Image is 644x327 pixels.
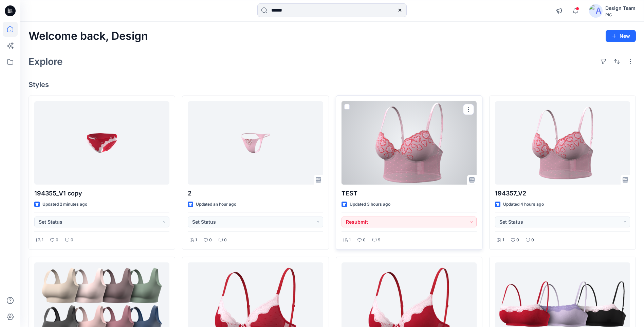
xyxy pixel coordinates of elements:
[42,237,43,244] p: 1
[495,189,630,198] p: 194357_V2
[378,237,381,244] p: 9
[29,81,636,89] h4: Styles
[605,12,636,17] div: PIC
[342,101,477,185] a: TEST
[71,237,73,244] p: 0
[531,237,534,244] p: 0
[34,101,169,185] a: 194355_V1 copy
[188,189,323,198] p: 2
[495,101,630,185] a: 194357_V2
[350,201,390,208] p: Updated 3 hours ago
[349,237,351,244] p: 1
[503,201,544,208] p: Updated 4 hours ago
[42,201,87,208] p: Updated 2 minutes ago
[502,237,504,244] p: 1
[196,201,236,208] p: Updated an hour ago
[363,237,366,244] p: 0
[29,30,148,42] h2: Welcome back, Design
[34,189,169,198] p: 194355_V1 copy
[195,237,197,244] p: 1
[606,30,636,42] button: New
[342,189,477,198] p: TEST
[56,237,58,244] p: 0
[209,237,212,244] p: 0
[224,237,227,244] p: 0
[589,4,603,18] img: avatar
[605,4,636,12] div: Design Team
[516,237,519,244] p: 0
[29,56,63,67] h2: Explore
[188,101,323,185] a: 2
